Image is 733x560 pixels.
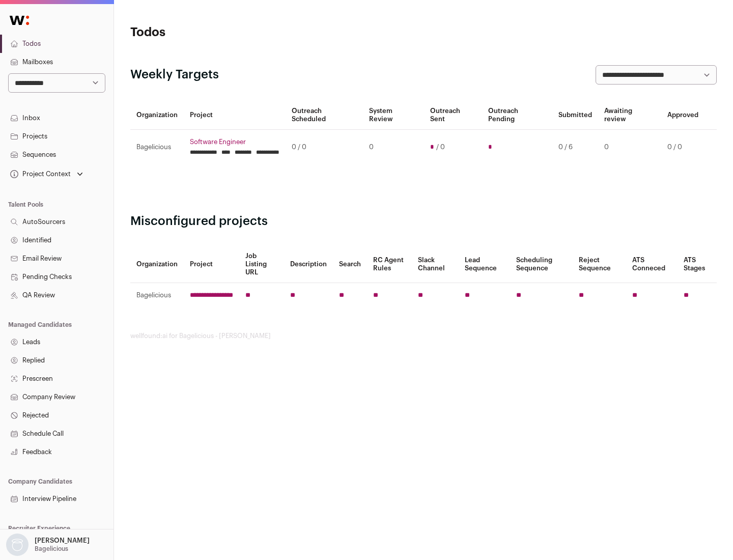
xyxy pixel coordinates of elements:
[35,537,90,545] p: [PERSON_NAME]
[482,101,552,130] th: Outreach Pending
[8,167,85,181] button: Open dropdown
[130,130,184,165] td: Bagelicious
[661,130,704,165] td: 0 / 0
[552,101,598,130] th: Submitted
[661,101,704,130] th: Approved
[598,101,661,130] th: Awaiting review
[239,246,284,283] th: Job Listing URL
[573,246,627,283] th: Reject Sequence
[363,130,424,165] td: 0
[130,246,184,283] th: Organization
[286,130,363,165] td: 0 / 0
[4,534,92,556] button: Open dropdown
[130,101,184,130] th: Organization
[130,213,717,230] h2: Misconfigured projects
[6,534,29,556] img: nopic.png
[184,101,286,130] th: Project
[130,332,717,340] footer: wellfound:ai for Bagelicious - [PERSON_NAME]
[333,246,367,283] th: Search
[4,10,35,31] img: Wellfound
[412,246,459,283] th: Slack Channel
[436,143,445,151] span: / 0
[130,67,219,83] h2: Weekly Targets
[130,283,184,308] td: Bagelicious
[552,130,598,165] td: 0 / 6
[459,246,510,283] th: Lead Sequence
[363,101,424,130] th: System Review
[184,246,239,283] th: Project
[35,545,68,553] p: Bagelicious
[678,246,717,283] th: ATS Stages
[626,246,677,283] th: ATS Conneced
[284,246,333,283] th: Description
[190,138,279,146] a: Software Engineer
[8,170,71,178] div: Project Context
[367,246,411,283] th: RC Agent Rules
[598,130,661,165] td: 0
[286,101,363,130] th: Outreach Scheduled
[424,101,483,130] th: Outreach Sent
[130,24,326,41] h1: Todos
[510,246,573,283] th: Scheduling Sequence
